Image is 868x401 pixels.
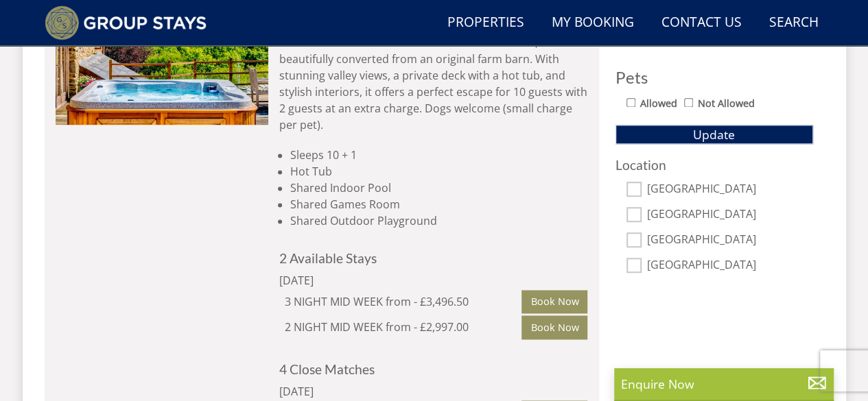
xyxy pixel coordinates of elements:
[521,315,587,339] a: Book Now
[285,319,522,335] div: 2 NIGHT MID WEEK from - £2,997.00
[285,293,522,310] div: 3 NIGHT MID WEEK from - £3,496.50
[290,163,588,180] li: Hot Tub
[521,290,587,313] a: Book Now
[615,69,813,86] h3: Pets
[656,8,747,38] a: Contact Us
[647,258,813,274] label: [GEOGRAPHIC_DATA]
[279,383,465,400] div: [DATE]
[290,196,588,212] li: Shared Games Room
[279,251,588,265] h4: 2 Available Stays
[621,375,827,393] p: Enquire Now
[647,233,813,248] label: [GEOGRAPHIC_DATA]
[546,8,640,38] a: My Booking
[693,126,735,143] span: Update
[290,147,588,163] li: Sleeps 10 + 1
[647,208,813,223] label: [GEOGRAPHIC_DATA]
[279,34,588,133] p: Bumbles Barn is a luxurious five-bedroom retreat, beautifully converted from an original farm bar...
[45,5,207,40] img: Group Stays
[640,96,677,111] label: Allowed
[279,272,465,289] div: [DATE]
[764,8,824,38] a: Search
[615,125,813,144] button: Update
[290,212,588,229] li: Shared Outdoor Playground
[647,182,813,197] label: [GEOGRAPHIC_DATA]
[698,96,755,111] label: Not Allowed
[279,362,588,376] h4: 4 Close Matches
[442,8,530,38] a: Properties
[290,180,588,196] li: Shared Indoor Pool
[615,158,813,172] h3: Location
